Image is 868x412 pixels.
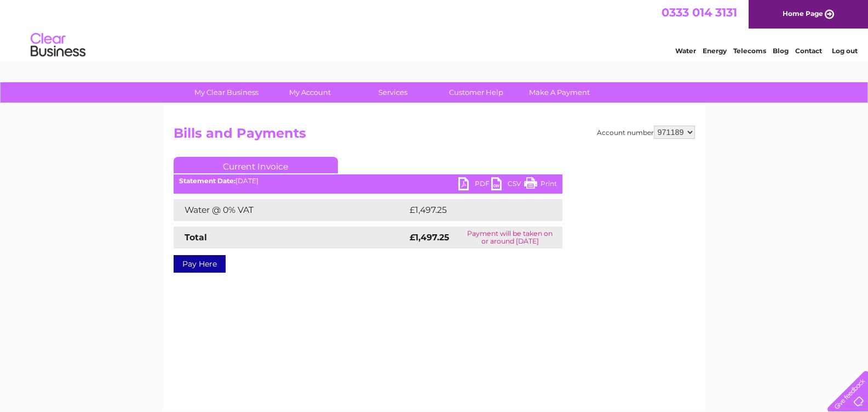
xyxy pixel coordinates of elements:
a: My Account [265,82,355,103]
td: £1,497.25 [407,199,545,221]
a: Services [348,82,438,103]
a: CSV [491,177,524,193]
td: Water @ 0% VAT [174,199,407,221]
a: Log out [832,47,858,55]
div: Clear Business is a trading name of Verastar Limited (registered in [GEOGRAPHIC_DATA] No. 3667643... [176,6,693,53]
a: Energy [703,47,727,55]
strong: Total [185,232,207,242]
a: Contact [795,47,822,55]
strong: £1,497.25 [410,232,449,242]
b: Statement Date: [179,177,235,185]
a: My Clear Business [181,82,272,103]
td: Payment will be taken on or around [DATE] [458,227,562,249]
a: Print [524,177,557,193]
a: PDF [458,177,491,193]
a: Current Invoice [174,157,338,173]
a: Water [675,47,696,55]
a: Telecoms [733,47,766,55]
div: [DATE] [174,177,562,185]
h2: Bills and Payments [174,126,695,146]
a: Pay Here [174,255,226,273]
a: Customer Help [431,82,521,103]
div: Account number [597,126,695,139]
a: 0333 014 3131 [662,5,737,19]
a: Blog [773,47,789,55]
img: logo.png [30,29,86,62]
a: Make A Payment [514,82,605,103]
